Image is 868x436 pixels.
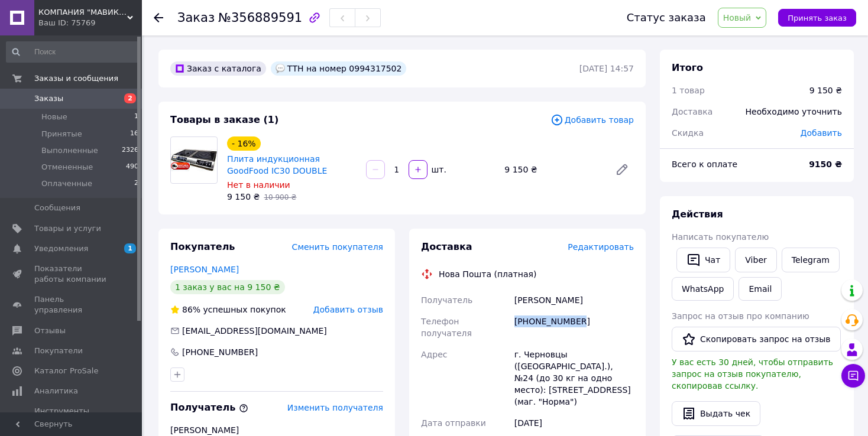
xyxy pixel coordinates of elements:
span: Доставка [672,107,712,116]
span: Добавить отзыв [313,305,383,314]
span: Новый [723,13,752,22]
span: Добавить [801,128,842,138]
input: Поиск [6,41,140,63]
span: Товары и услуги [34,223,101,234]
div: Вернуться назад [154,12,163,24]
span: 2326 [122,145,138,156]
div: [PERSON_NAME] [170,424,383,436]
span: У вас есть 30 дней, чтобы отправить запрос на отзыв покупателю, скопировав ссылку. [672,357,833,391]
span: Нет в наличии [227,180,290,190]
span: Заказ [177,11,215,25]
span: Дата отправки [421,418,486,428]
div: Нова Пошта (платная) [436,268,539,280]
span: [EMAIL_ADDRESS][DOMAIN_NAME] [182,326,327,336]
span: Отзывы [34,326,66,336]
div: 9 150 ₴ [500,161,605,178]
button: Выдать чек [672,401,760,426]
span: Запрос на отзыв про компанию [672,311,809,321]
div: [PERSON_NAME] [512,289,636,311]
button: Принять заказ [778,9,856,27]
div: Заказ с каталога [170,61,266,76]
span: Заказы [34,93,63,104]
span: Выполненные [41,145,98,156]
span: Товары в заказе (1) [170,114,278,125]
b: 9150 ₴ [809,160,842,169]
div: Ваш ID: 75769 [38,18,142,28]
span: 1 [134,112,138,122]
span: №356889591 [218,11,302,25]
a: Плита индукционная GoodFood IC30 DOUBLE [227,154,327,175]
span: Доставка [421,241,472,252]
span: Отмененные [41,162,93,173]
span: Покупатель [170,241,235,252]
div: ТТН на номер 0994317502 [271,61,407,76]
span: 16 [130,129,138,139]
span: Получатель [170,402,248,413]
div: - 16% [227,136,261,151]
div: г. Черновцы ([GEOGRAPHIC_DATA].), №24 (до 30 кг на одно место): [STREET_ADDRESS] (маг. "Норма") [512,344,636,412]
span: 10 900 ₴ [264,193,296,201]
span: 86% [182,305,200,314]
span: Панель управления [34,294,109,315]
button: Чат с покупателем [841,364,865,388]
span: Действия [672,209,723,220]
div: 1 заказ у вас на 9 150 ₴ [170,280,285,294]
span: Уведомления [34,243,88,254]
span: 1 [124,243,136,253]
span: Телефон получателя [421,317,472,338]
span: Сменить покупателя [292,242,383,252]
div: [PHONE_NUMBER] [181,346,259,358]
div: шт. [429,164,448,175]
div: Необходимо уточнить [739,99,849,125]
div: Статус заказа [627,12,706,24]
img: :speech_balloon: [276,64,285,73]
time: [DATE] 14:57 [579,64,634,73]
span: Скидка [672,128,704,138]
span: Аналитика [34,386,78,396]
span: 490 [126,162,138,173]
span: КОМПАНИЯ "МАВИКО" [38,7,127,18]
div: [DATE] [512,412,636,434]
button: Чат [676,248,730,272]
a: Viber [735,248,776,272]
button: Email [739,277,782,301]
span: Получатель [421,295,472,305]
span: Принять заказ [788,14,847,22]
a: Telegram [782,248,840,272]
span: Изменить получателя [287,403,383,412]
span: Редактировать [568,242,634,252]
span: Каталог ProSale [34,366,98,376]
img: Плита индукционная GoodFood IC30 DOUBLE [171,149,217,171]
a: WhatsApp [672,277,734,301]
span: Всего к оплате [672,160,737,169]
span: 1 товар [672,86,705,95]
span: 2 [124,93,136,103]
button: Скопировать запрос на отзыв [672,327,841,352]
div: 9 150 ₴ [809,84,842,96]
span: Заказы и сообщения [34,73,118,84]
div: [PHONE_NUMBER] [512,311,636,344]
span: 9 150 ₴ [227,192,260,201]
span: Добавить товар [550,113,634,126]
span: Показатели работы компании [34,263,109,285]
span: Сообщения [34,203,80,213]
span: Инструменты вебмастера и SEO [34,406,109,427]
span: Написать покупателю [672,232,769,242]
div: успешных покупок [170,304,286,315]
span: Принятые [41,129,82,139]
span: Покупатели [34,346,83,356]
span: 2 [134,178,138,189]
span: Оплаченные [41,178,92,189]
span: Адрес [421,350,447,359]
span: Новые [41,112,67,122]
a: Редактировать [610,158,634,181]
span: Итого [672,62,703,73]
a: [PERSON_NAME] [170,265,239,274]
